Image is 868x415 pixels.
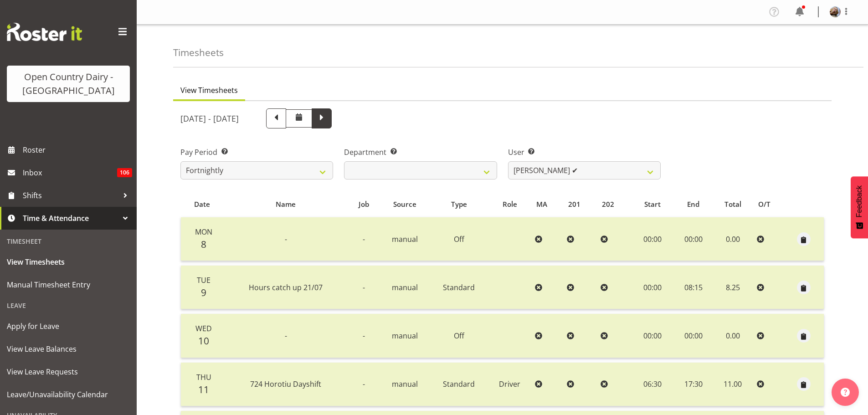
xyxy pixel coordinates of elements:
[430,217,488,261] td: Off
[392,379,418,389] span: manual
[430,363,488,406] td: Standard
[451,199,467,210] span: Type
[644,199,661,210] span: Start
[363,234,365,244] span: -
[499,379,520,389] span: Driver
[16,70,121,97] div: Open Country Dairy - [GEOGRAPHIC_DATA]
[359,199,369,210] span: Job
[363,379,365,389] span: -
[7,342,130,356] span: View Leave Balances
[7,23,82,41] img: Rosterit website logo
[392,331,418,341] span: manual
[201,286,206,299] span: 9
[23,211,118,225] span: Time & Attendance
[841,388,850,397] img: help-xxl-2.png
[713,217,753,261] td: 0.00
[180,113,239,123] h5: [DATE] - [DATE]
[602,199,614,210] span: 202
[393,199,416,210] span: Source
[855,185,863,217] span: Feedback
[851,176,868,238] button: Feedback - Show survey
[194,199,210,210] span: Date
[674,217,713,261] td: 00:00
[7,388,130,401] span: Leave/Unavailability Calendar
[568,199,580,210] span: 201
[631,363,674,406] td: 06:30
[7,319,130,333] span: Apply for Leave
[195,227,212,237] span: Mon
[631,266,674,309] td: 00:00
[23,143,132,157] span: Roster
[363,331,365,341] span: -
[198,383,209,396] span: 11
[195,323,212,333] span: Wed
[724,199,741,210] span: Total
[392,282,418,292] span: manual
[276,199,296,210] span: Name
[430,314,488,358] td: Off
[758,199,770,210] span: O/T
[285,234,287,244] span: -
[713,266,753,309] td: 8.25
[2,296,134,315] div: Leave
[430,266,488,309] td: Standard
[249,282,323,292] span: Hours catch up 21/07
[23,166,117,179] span: Inbox
[687,199,699,210] span: End
[2,273,134,296] a: Manual Timesheet Entry
[508,147,661,158] label: User
[196,372,211,382] span: Thu
[173,47,224,58] h4: Timesheets
[674,314,713,358] td: 00:00
[7,255,130,269] span: View Timesheets
[197,275,211,285] span: Tue
[201,238,206,251] span: 8
[198,334,209,347] span: 10
[2,383,134,406] a: Leave/Unavailability Calendar
[23,189,118,202] span: Shifts
[503,199,517,210] span: Role
[674,363,713,406] td: 17:30
[631,217,674,261] td: 00:00
[363,282,365,292] span: -
[180,147,333,158] label: Pay Period
[713,363,753,406] td: 11.00
[631,314,674,358] td: 00:00
[117,168,132,177] span: 106
[7,365,130,379] span: View Leave Requests
[180,85,238,96] span: View Timesheets
[392,234,418,244] span: manual
[2,232,134,251] div: Timesheet
[285,331,287,341] span: -
[830,6,841,17] img: brent-adams6c2ed5726f1d41a690d4d5a40633ac2e.png
[674,266,713,309] td: 08:15
[2,338,134,360] a: View Leave Balances
[2,315,134,338] a: Apply for Leave
[2,251,134,273] a: View Timesheets
[344,147,497,158] label: Department
[536,199,547,210] span: MA
[713,314,753,358] td: 0.00
[250,379,321,389] span: 724 Horotiu Dayshift
[7,278,130,292] span: Manual Timesheet Entry
[2,360,134,383] a: View Leave Requests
